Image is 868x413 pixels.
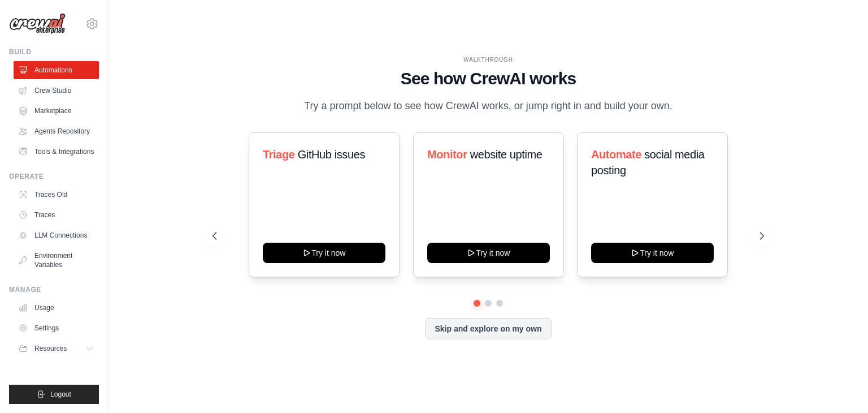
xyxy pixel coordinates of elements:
button: Resources [14,339,99,358]
div: WALKTHROUGH [212,55,764,64]
a: Traces [14,206,99,224]
a: Environment Variables [14,247,99,274]
button: Try it now [427,243,550,263]
span: Monitor [427,148,467,161]
span: Triage [263,148,295,161]
span: GitHub issues [298,148,365,161]
img: Logo [9,13,66,35]
button: Try it now [591,243,714,263]
a: Tools & Integrations [14,143,99,161]
div: Build [9,48,99,57]
button: Skip and explore on my own [425,318,551,339]
span: website uptime [470,148,542,161]
a: Traces Old [14,186,99,204]
span: Automate [591,148,641,161]
a: LLM Connections [14,226,99,244]
a: Settings [14,319,99,337]
button: Try it now [263,243,385,263]
p: Try a prompt below to see how CrewAI works, or jump right in and build your own. [298,98,678,114]
span: social media posting [591,148,705,177]
a: Crew Studio [14,81,99,100]
a: Automations [14,61,99,79]
div: Operate [9,172,99,181]
button: Logout [9,385,99,404]
h1: See how CrewAI works [212,68,764,89]
a: Agents Repository [14,122,99,140]
div: Manage [9,285,99,294]
a: Marketplace [14,102,99,120]
span: Logout [50,390,71,399]
span: Resources [34,344,67,353]
a: Usage [14,299,99,317]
